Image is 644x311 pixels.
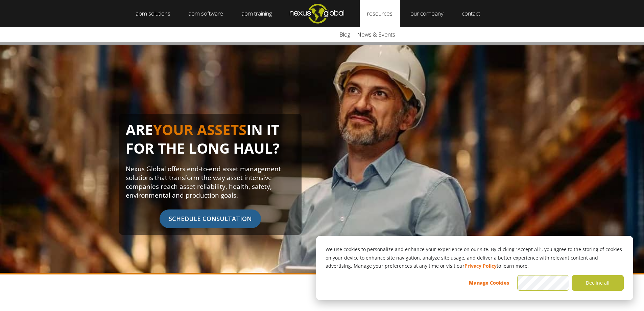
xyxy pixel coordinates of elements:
a: blog [336,27,354,42]
h1: ARE IN IT FOR THE LONG HAUL? [126,120,295,164]
span: YOUR ASSETS [153,120,246,139]
button: Manage Cookies [463,275,515,291]
button: Decline all [572,275,624,291]
div: Cookie banner [316,236,633,300]
a: news & events [354,27,399,42]
span: SCHEDULE CONSULTATION [160,209,261,228]
p: We use cookies to personalize and enhance your experience on our site. By clicking “Accept All”, ... [326,245,624,270]
a: Privacy Policy [464,262,497,270]
button: Accept all [517,275,569,291]
p: Nexus Global offers end-to-end asset management solutions that transform the way asset intensive ... [126,164,295,200]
